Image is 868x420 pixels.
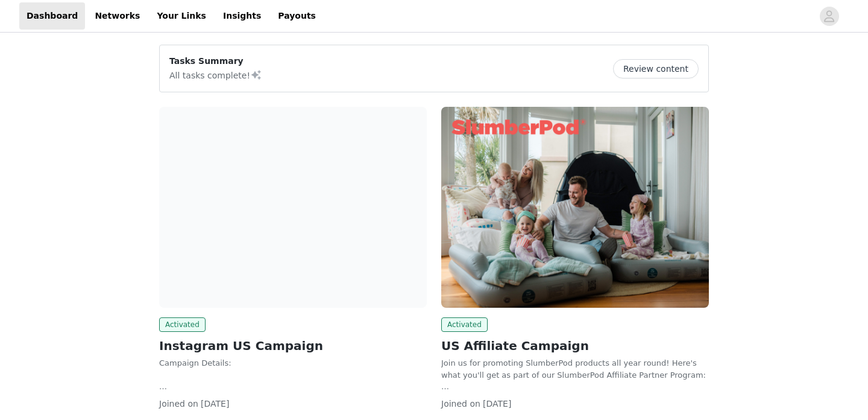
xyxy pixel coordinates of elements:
a: Networks [87,2,147,30]
p: Tasks Summary [169,55,262,68]
span: [DATE] [483,399,511,409]
span: Joined on [441,399,480,409]
img: SlumberPod [159,107,427,308]
span: Joined on [159,399,198,409]
h2: US Affiliate Campaign [441,337,709,355]
span: Activated [159,317,206,332]
p: Campaign Details: [159,357,427,369]
a: Payouts [271,2,323,30]
span: Activated [441,317,488,332]
p: Join us for promoting SlumberPod products all year round! Here's what you'll get as part of our S... [441,357,709,381]
a: Dashboard [19,2,85,30]
button: Review content [613,59,699,78]
p: All tasks complete! [169,68,262,82]
a: Insights [216,2,268,30]
a: Your Links [149,2,213,30]
div: avatar [823,7,835,26]
h2: Instagram US Campaign [159,337,427,355]
img: SlumberPod [441,107,709,308]
span: [DATE] [201,399,229,409]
